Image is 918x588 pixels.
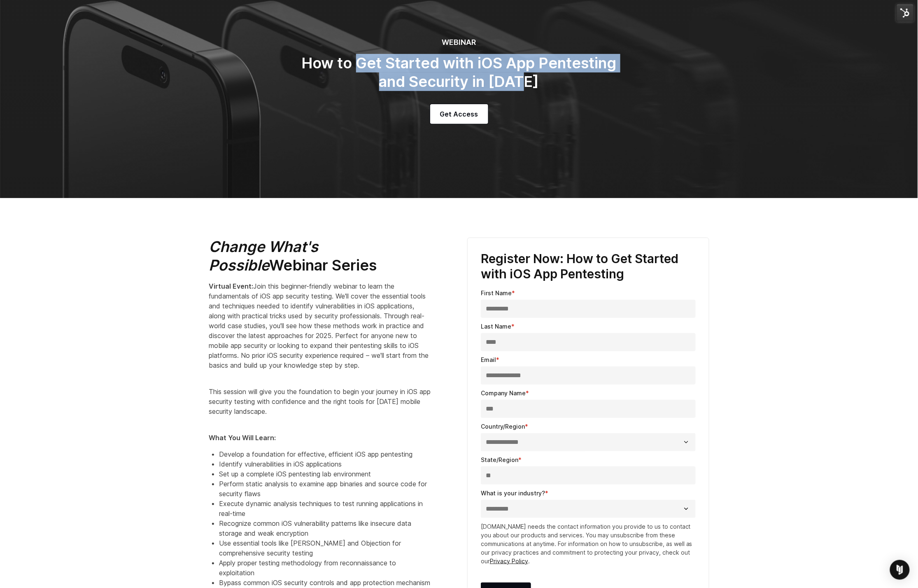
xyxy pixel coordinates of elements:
span: Country/Region [481,423,525,430]
span: First Name [481,289,512,296]
li: Execute dynamic analysis techniques to test running applications in real-time [219,499,431,518]
span: Email [481,356,496,363]
li: Apply proper testing methodology from reconnaissance to exploitation [219,558,431,578]
div: Open Intercom Messenger [890,560,910,580]
span: State/Region [481,456,518,463]
li: Use essential tools like [PERSON_NAME] and Objection for comprehensive security testing [219,538,431,558]
li: Perform static analysis to examine app binaries and source code for security flaws [219,479,431,499]
h2: How to Get Started with iOS App Pentesting and Security in [DATE] [294,54,624,91]
span: What is your industry? [481,490,545,497]
span: Join this beginner-friendly webinar to learn the fundamentals of iOS app security testing. We'll ... [209,282,429,369]
span: This session will give you the foundation to begin your journey in iOS app security testing with ... [209,387,431,415]
img: HubSpot Tools Menu Toggle [897,4,914,21]
a: Privacy Policy [490,558,528,565]
p: [DOMAIN_NAME] needs the contact information you provide to us to contact you about our products a... [481,522,696,565]
strong: Virtual Event: [209,282,253,290]
h2: Webinar Series [209,238,431,275]
a: Get Access [430,104,488,124]
span: Get Access [440,109,478,119]
h3: Register Now: How to Get Started with iOS App Pentesting [481,251,696,282]
li: Bypass common iOS security controls and app protection mechanism [219,578,431,588]
li: Set up a complete iOS pentesting lab environment [219,469,431,479]
strong: What You Will Learn: [209,434,276,442]
span: Company Name [481,390,526,397]
span: Last Name [481,323,511,330]
li: Recognize common iOS vulnerability patterns like insecure data storage and weak encryption [219,518,431,538]
li: Identify vulnerabilities in iOS applications [219,459,431,469]
h6: WEBINAR [294,38,624,47]
li: Develop a foundation for effective, efficient iOS app pentesting [219,449,431,459]
em: Change What's Possible [209,238,318,274]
